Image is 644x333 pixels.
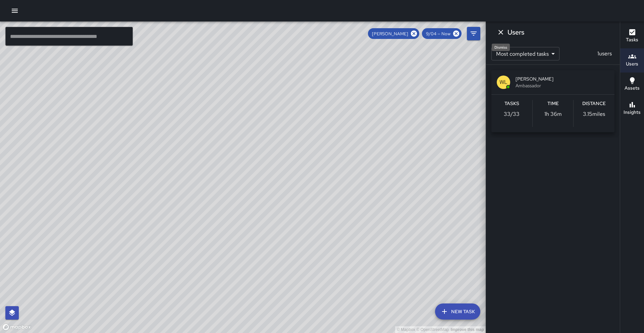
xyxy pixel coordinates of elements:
[516,82,609,89] span: Ambassador
[435,303,480,320] button: New Task
[467,27,480,40] button: Filters
[491,47,559,60] div: Most completed tasks
[620,73,644,97] button: Assets
[583,110,605,118] p: 3.15 miles
[507,27,524,38] h6: Users
[547,100,559,107] h6: Time
[582,100,606,107] h6: Distance
[368,31,412,37] span: [PERSON_NAME]
[422,31,454,37] span: 9/04 — Now
[504,110,520,118] p: 33 / 33
[499,78,507,86] p: WL
[504,100,519,107] h6: Tasks
[620,48,644,73] button: Users
[620,97,644,121] button: Insights
[492,44,510,51] div: Dismiss
[625,85,640,92] h6: Assets
[422,28,462,39] div: 9/04 — Now
[626,36,638,44] h6: Tasks
[544,110,562,118] p: 1h 36m
[516,76,609,82] span: [PERSON_NAME]
[595,50,614,58] p: 1 users
[368,28,419,39] div: [PERSON_NAME]
[624,109,641,116] h6: Insights
[494,26,507,39] button: Dismiss
[620,24,644,48] button: Tasks
[491,70,614,132] button: WL[PERSON_NAME]AmbassadorTasks33/33Time1h 36mDistance3.15miles
[626,60,638,68] h6: Users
